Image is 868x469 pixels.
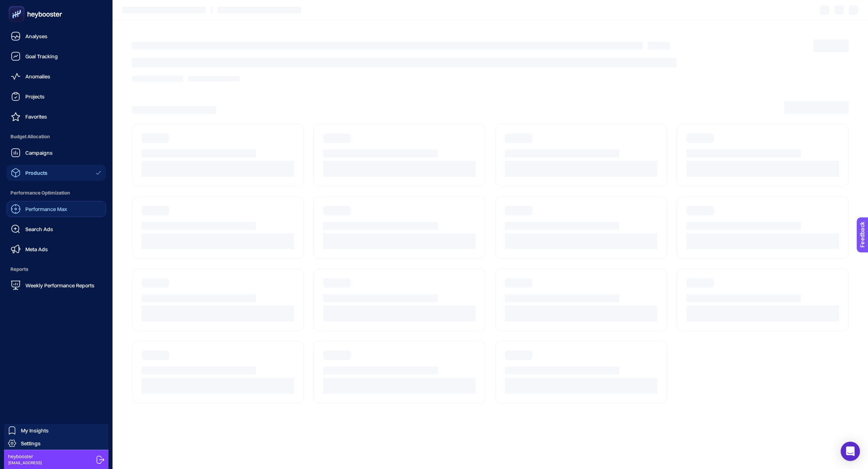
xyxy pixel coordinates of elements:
[6,48,106,64] a: Goal Tracking
[25,33,47,39] span: Analyses
[6,109,106,125] a: Favorites
[25,246,48,252] span: Meta Ads
[25,113,47,120] span: Favorites
[6,28,106,44] a: Analyses
[21,427,49,434] span: My Insights
[8,453,42,460] span: heybooster
[25,150,53,156] span: Campaigns
[6,129,106,145] span: Budget Allocation
[25,282,94,289] span: Weekly Performance Reports
[6,145,106,161] a: Campaigns
[6,241,106,257] a: Meta Ads
[25,170,47,176] span: Products
[4,424,108,437] a: My Insights
[8,460,42,466] span: [EMAIL_ADDRESS]
[4,437,108,450] a: Settings
[6,88,106,104] a: Projects
[6,221,106,237] a: Search Ads
[25,226,53,232] span: Search Ads
[841,442,860,461] div: Open Intercom Messenger
[6,68,106,84] a: Anomalies
[25,93,45,100] span: Projects
[25,53,58,59] span: Goal Tracking
[6,277,106,293] a: Weekly Performance Reports
[6,185,106,201] span: Performance Optimization
[6,165,106,181] a: Products
[5,2,31,9] span: Feedback
[6,201,106,217] a: Performance Max
[25,73,50,80] span: Anomalies
[25,206,67,212] span: Performance Max
[21,440,41,446] span: Settings
[6,261,106,277] span: Reports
